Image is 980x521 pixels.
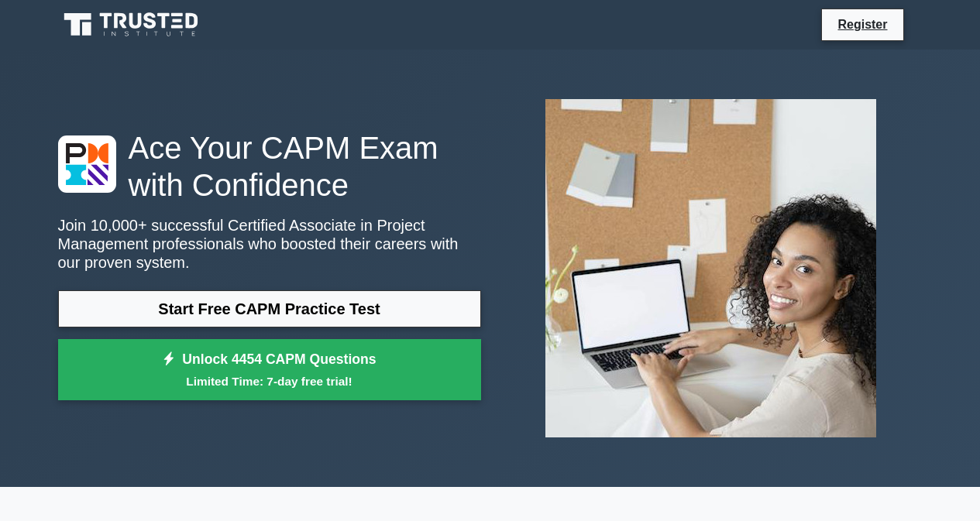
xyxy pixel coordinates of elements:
a: Unlock 4454 CAPM QuestionsLimited Time: 7-day free trial! [58,339,481,401]
a: Register [828,15,896,34]
small: Limited Time: 7-day free trial! [77,372,462,390]
h1: Ace Your CAPM Exam with Confidence [58,129,481,204]
p: Join 10,000+ successful Certified Associate in Project Management professionals who boosted their... [58,216,481,272]
a: Start Free CAPM Practice Test [58,290,481,327]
